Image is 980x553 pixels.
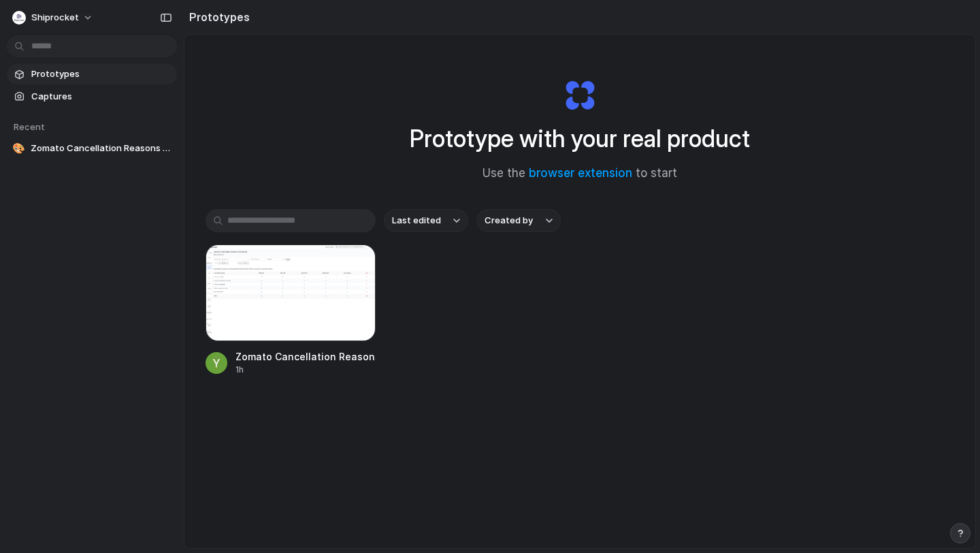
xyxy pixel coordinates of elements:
[31,11,79,25] span: Shiprocket
[485,214,533,227] span: Created by
[12,142,25,155] div: 🎨
[7,64,177,84] a: Prototypes
[31,90,171,104] span: Captures
[529,166,632,180] a: browser extension
[7,86,177,107] a: Captures
[14,121,45,132] span: Recent
[7,138,177,159] a: 🎨Zomato Cancellation Reasons Dashboard
[235,364,376,376] div: 1h
[184,9,250,25] h2: Prototypes
[392,214,441,227] span: Last edited
[410,121,750,157] h1: Prototype with your real product
[476,209,561,232] button: Created by
[31,67,171,81] span: Prototypes
[31,142,171,155] span: Zomato Cancellation Reasons Dashboard
[235,349,376,364] div: Zomato Cancellation Reasons Dashboard
[384,209,468,232] button: Last edited
[7,7,100,29] button: Shiprocket
[483,165,677,183] span: Use the to start
[206,244,376,376] a: Zomato Cancellation Reasons DashboardZomato Cancellation Reasons Dashboard1h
